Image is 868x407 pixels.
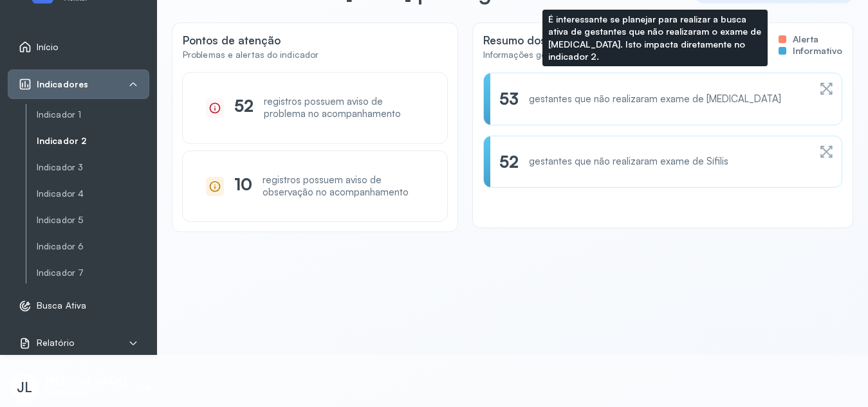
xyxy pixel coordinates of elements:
[17,379,32,395] span: JL
[19,300,138,312] a: Busca Ativa
[37,212,149,228] a: Indicador 5
[37,241,149,252] a: Indicador 6
[483,50,709,60] div: Informações gerais sobre os indivíduos acompanhados
[529,156,728,168] div: gestantes que não realizaram exame de Sífilis
[234,96,254,120] div: 52
[37,136,149,147] a: Indicador 2
[37,133,149,149] a: Indicador 2
[37,79,88,90] span: Indicadores
[499,152,519,172] div: 52
[483,33,709,47] div: Resumo dos indivíduos
[37,239,149,255] a: Indicador 6
[37,107,149,123] a: Indicador 1
[264,96,423,120] div: registros possuem aviso de problema no acompanhamento
[793,33,818,45] span: Alerta
[37,109,149,120] a: Indicador 1
[37,215,149,226] a: Indicador 5
[46,376,127,388] p: [PERSON_NAME]
[234,174,252,199] div: 10
[37,338,74,348] span: Relatório
[499,89,519,109] div: 53
[37,42,59,53] span: Início
[37,162,149,173] a: Indicador 3
[529,93,781,105] div: gestantes que não realizaram exame de [MEDICAL_DATA]
[37,186,149,202] a: Indicador 4
[793,45,842,57] span: Informativo
[37,159,149,176] a: Indicador 3
[46,388,127,399] p: Enfermeiro
[183,33,319,47] div: Pontos de atenção
[263,174,423,199] div: registros possuem aviso de observação no acompanhamento
[37,300,86,311] span: Busca Ativa
[37,265,149,281] a: Indicador 7
[37,267,149,278] a: Indicador 7
[37,188,149,199] a: Indicador 4
[19,41,138,53] a: Início
[183,33,447,73] div: Pontos de atenção
[183,50,319,60] div: Problemas e alertas do indicador
[483,33,842,73] div: Resumo dos indivíduos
